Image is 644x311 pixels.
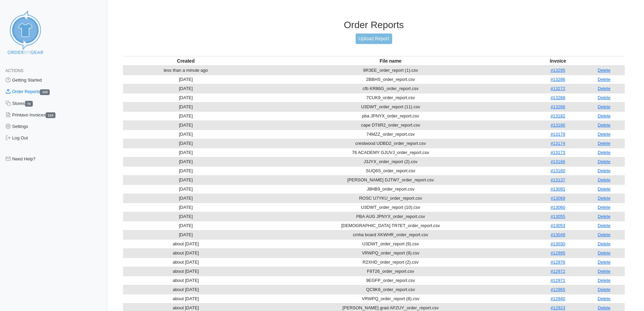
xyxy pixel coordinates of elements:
[598,123,611,128] a: Delete
[123,130,249,139] td: [DATE]
[123,75,249,84] td: [DATE]
[123,239,249,248] td: about [DATE]
[551,141,565,146] a: #13174
[123,258,249,267] td: about [DATE]
[249,212,532,221] td: PBA AUG JPNYX_order_report.csv
[551,305,565,310] a: #12923
[123,285,249,294] td: about [DATE]
[249,267,532,276] td: F8T26_order_report.csv
[551,287,565,292] a: #12965
[551,296,565,301] a: #12940
[123,230,249,239] td: [DATE]
[598,150,611,155] a: Delete
[40,89,50,95] span: 123
[249,248,532,258] td: VRWPQ_order_report (9).csv
[249,258,532,267] td: R2XHD_order_report (2).csv
[249,184,532,194] td: J8HB9_order_report.csv
[356,34,392,44] a: Upload Report
[598,241,611,246] a: Delete
[598,77,611,82] a: Delete
[46,112,55,118] span: 123
[551,186,565,192] a: #13091
[598,196,611,201] a: Delete
[123,166,249,175] td: [DATE]
[123,248,249,258] td: about [DATE]
[598,68,611,73] a: Delete
[598,159,611,164] a: Delete
[249,294,532,303] td: VRWPQ_order_report (8).csv
[551,104,565,109] a: #13266
[598,269,611,274] a: Delete
[598,186,611,192] a: Delete
[25,101,33,107] span: 72
[249,130,532,139] td: 74MZZ_order_report.csv
[551,77,565,82] a: #13286
[551,150,565,155] a: #13173
[123,148,249,157] td: [DATE]
[598,104,611,109] a: Delete
[123,294,249,303] td: about [DATE]
[249,175,532,184] td: [PERSON_NAME] DJTW7_order_report.csv
[598,214,611,219] a: Delete
[123,184,249,194] td: [DATE]
[123,203,249,212] td: [DATE]
[123,276,249,285] td: about [DATE]
[123,221,249,230] td: [DATE]
[598,205,611,210] a: Delete
[249,84,532,93] td: cfb KR86G_order_report.csv
[249,166,532,175] td: SUQ6S_order_report.csv
[123,212,249,221] td: [DATE]
[598,278,611,283] a: Delete
[598,250,611,256] a: Delete
[249,75,532,84] td: 2BBHS_order_report.csv
[551,232,565,237] a: #13049
[551,123,565,128] a: #13180
[249,157,532,166] td: J3JYX_order_report (2).csv
[123,157,249,166] td: [DATE]
[123,111,249,120] td: [DATE]
[598,86,611,91] a: Delete
[249,111,532,120] td: pba JPNYX_order_report.csv
[598,232,611,237] a: Delete
[551,113,565,118] a: #13182
[598,223,611,228] a: Delete
[551,196,565,201] a: #13069
[598,305,611,310] a: Delete
[123,84,249,93] td: [DATE]
[551,132,565,137] a: #13179
[249,66,532,75] td: 9R3EE_order_report (1).csv
[598,168,611,173] a: Delete
[123,66,249,75] td: less than a minute ago
[551,278,565,283] a: #12971
[249,56,532,66] th: File name
[249,276,532,285] td: 9EGFP_order_report.csv
[123,19,625,31] h3: Order Reports
[123,102,249,111] td: [DATE]
[598,95,611,100] a: Delete
[249,194,532,203] td: ROSC U7YKU_order_report.csv
[5,68,23,73] span: Actions
[123,120,249,130] td: [DATE]
[551,241,565,246] a: #13030
[598,260,611,265] a: Delete
[123,56,249,66] th: Created
[551,269,565,274] a: #12972
[123,194,249,203] td: [DATE]
[551,168,565,173] a: #13160
[249,139,532,148] td: crestwood UDBD2_order_report.csv
[249,239,532,248] td: U3DWT_order_report (9).csv
[551,223,565,228] a: #13053
[551,95,565,100] a: #13268
[249,120,532,130] td: cape DT6R2_order_report.csv
[249,93,532,102] td: 7CUK9_order_report.csv
[249,221,532,230] td: [DEMOGRAPHIC_DATA] TR7ET_order_report.csv
[123,139,249,148] td: [DATE]
[551,250,565,256] a: #12995
[249,230,532,239] td: cmha board XKWHR_order_report.csv
[123,267,249,276] td: about [DATE]
[598,287,611,292] a: Delete
[532,56,583,66] th: Invoice
[598,132,611,137] a: Delete
[551,86,565,91] a: #13272
[598,141,611,146] a: Delete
